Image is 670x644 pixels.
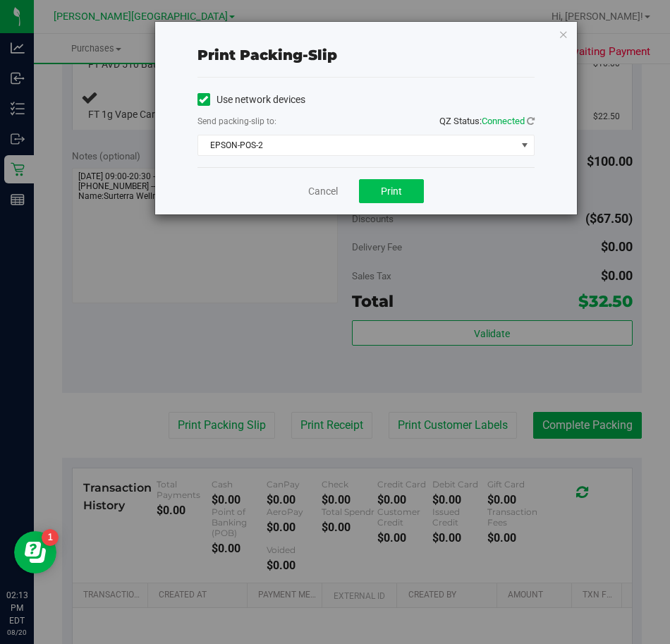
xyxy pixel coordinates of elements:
[439,116,535,126] span: QZ Status:
[42,529,59,546] iframe: Resource center unread badge
[516,135,533,155] span: select
[308,184,338,199] a: Cancel
[198,135,516,155] span: EPSON-POS-2
[197,115,276,128] label: Send packing-slip to:
[14,531,56,573] iframe: Resource center
[359,179,424,203] button: Print
[197,47,337,63] span: Print packing-slip
[482,116,525,126] span: Connected
[381,186,402,197] span: Print
[197,92,305,107] label: Use network devices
